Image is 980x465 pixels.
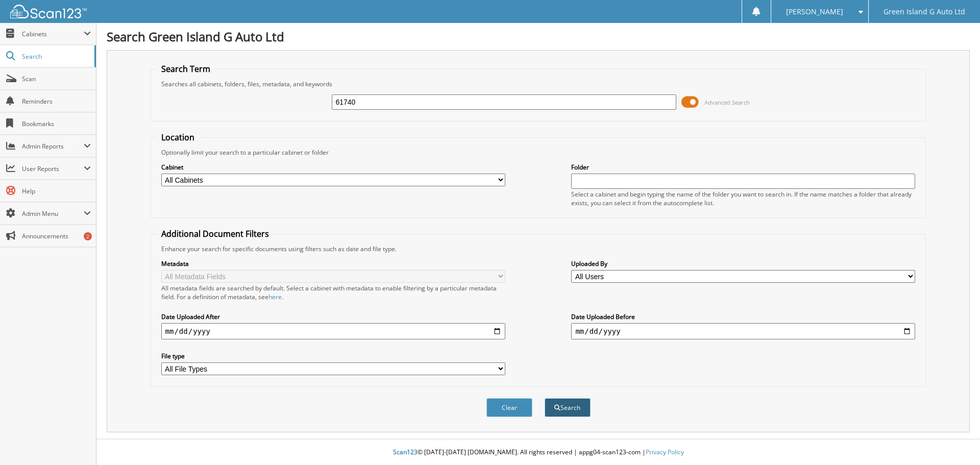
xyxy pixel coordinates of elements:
label: Cabinet [161,163,505,172]
span: User Reports [22,164,84,173]
span: Search [22,52,89,61]
span: Admin Menu [22,209,84,218]
label: Folder [571,163,915,172]
div: Searches all cabinets, folders, files, metadata, and keywords [156,80,921,88]
span: Scan [22,75,91,83]
div: All metadata fields are searched by default. Select a cabinet with metadata to enable filtering b... [161,284,505,301]
legend: Search Term [156,63,215,75]
div: Select a cabinet and begin typing the name of the folder you want to search in. If the name match... [571,190,915,207]
a: here [268,292,282,301]
span: Bookmarks [22,119,91,128]
legend: Additional Document Filters [156,228,274,239]
h1: Search Green Island G Auto Ltd [107,28,970,45]
img: scan123-logo-white.svg [10,5,87,18]
span: [PERSON_NAME] [786,9,843,15]
span: Green Island G Auto Ltd [884,9,965,15]
span: Help [22,187,91,195]
button: Search [545,398,591,417]
input: start [161,323,505,339]
label: Metadata [161,259,505,268]
span: Scan123 [393,448,418,456]
span: Advanced Search [704,99,750,106]
label: Date Uploaded Before [571,312,915,321]
div: © [DATE]-[DATE] [DOMAIN_NAME]. All rights reserved | appg04-scan123-com | [96,440,980,465]
div: 2 [84,232,92,240]
a: Privacy Policy [646,448,684,456]
iframe: Chat Widget [929,416,980,465]
div: Optionally limit your search to a particular cabinet or folder [156,148,921,157]
label: Date Uploaded After [161,312,505,321]
span: Announcements [22,232,91,240]
span: Admin Reports [22,142,84,151]
div: Enhance your search for specific documents using filters such as date and file type. [156,244,921,253]
label: Uploaded By [571,259,915,268]
span: Cabinets [22,30,84,38]
input: end [571,323,915,339]
legend: Location [156,132,200,143]
label: File type [161,352,505,360]
button: Clear [486,398,532,417]
span: Reminders [22,97,91,106]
